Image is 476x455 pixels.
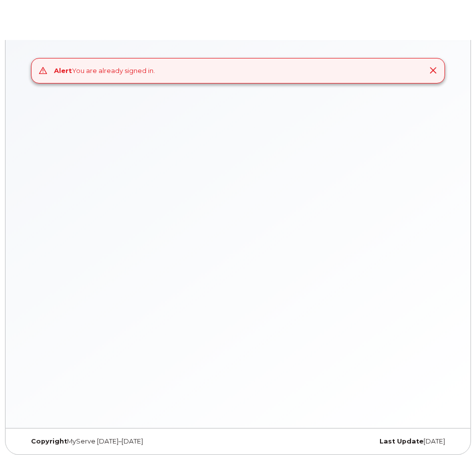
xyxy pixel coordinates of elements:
div: MyServe [DATE]–[DATE] [23,437,238,445]
div: [DATE] [238,437,452,445]
strong: Last Update [379,437,423,445]
strong: Alert [54,66,72,74]
strong: Copyright [31,437,67,445]
div: You are already signed in. [54,66,155,75]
